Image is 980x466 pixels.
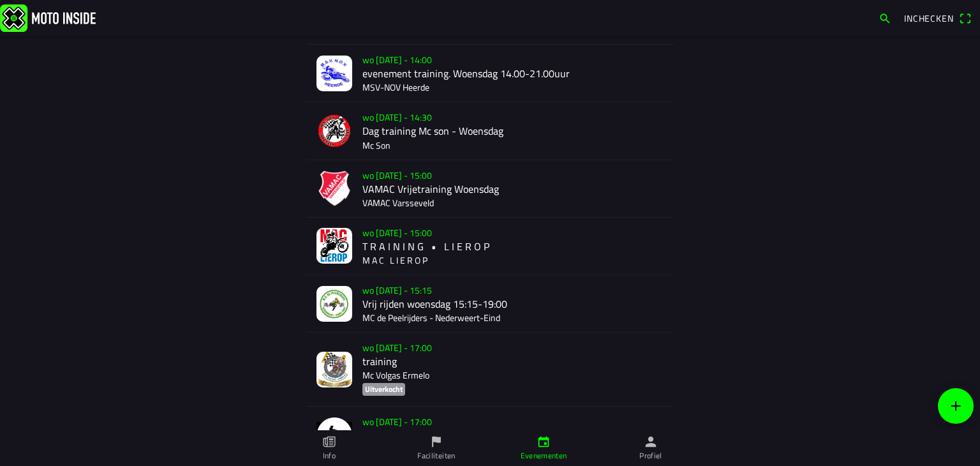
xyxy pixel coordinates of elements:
ion-icon: flag [429,435,443,449]
ion-label: Evenementen [521,450,567,462]
a: wo [DATE] - 15:00VAMAC Vrijetraining WoensdagVAMAC Varsseveld [306,160,674,218]
a: wo [DATE] - 17:00Vrije training woensdag MC NOP 17:00-21:00 uur [306,407,674,464]
img: sfRBxcGZmvZ0K6QUyq9TbY0sbKJYVDoKWVN9jkDZ.png [316,113,352,149]
img: 4wPXVqhgIIq3RXnaN8BfhCu5lK2EnA9ObyJmhxCN.png [316,170,352,206]
img: NjdwpvkGicnr6oC83998ZTDUeXJJ29cK9cmzxz8K.png [316,417,352,453]
img: RKBXJwmaPMt1lCW2hDCF4XE68HbSFDv78opMzBkr.jpg [316,56,352,91]
img: BJXEyFSGeljWqhIFo8baOR8BvqMa5TuSJJWuphEI.jpg [316,286,352,322]
a: search [872,7,898,29]
a: Incheckenqr scanner [898,7,977,29]
a: wo [DATE] - 17:00trainingMc Volgas ErmeloUitverkocht [306,333,674,407]
ion-icon: calendar [537,435,551,449]
ion-label: Info [323,450,336,462]
a: wo [DATE] - 15:15Vrij rijden woensdag 15:15-19:00MC de Peelrijders - Nederweert-Eind [306,275,674,333]
img: 8iVUwNYm15NGJzsoOD2yMU6uAzl5nPwHL447zpDN.jpg [316,352,352,387]
ion-icon: paper [322,435,336,449]
a: wo [DATE] - 15:00T R A I N I N G • L I E R O PM A C L I E R O P [306,218,674,275]
ion-icon: add [948,398,963,414]
span: Inchecken [904,11,954,25]
ion-label: Faciliteiten [417,450,455,462]
a: wo [DATE] - 14:30Dag training Mc son - WoensdagMc Son [306,102,674,160]
a: wo [DATE] - 14:00evenement training. Woensdag 14.00-21.00uurMSV-NOV Heerde [306,45,674,102]
ion-label: Profiel [639,450,662,462]
ion-icon: person [644,435,658,449]
img: Ml1wckNqqq2B0qDl1OuHyIYXci5QANY2MHW8TkLZ.png [316,228,352,264]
